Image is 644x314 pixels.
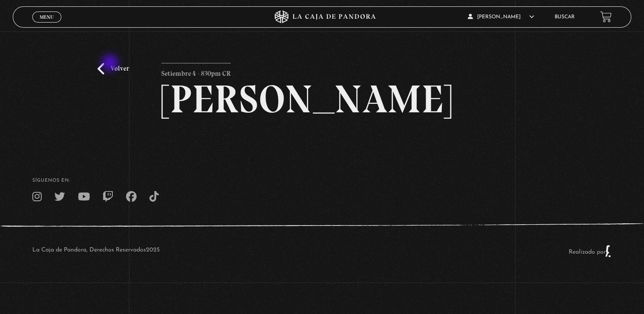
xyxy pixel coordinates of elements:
h2: [PERSON_NAME] [161,80,483,119]
span: [PERSON_NAME] [468,14,534,20]
a: Volver [97,63,129,74]
a: Realizado por [568,249,612,255]
h4: SÍguenos en: [32,178,612,183]
span: Cerrar [37,22,57,28]
a: View your shopping cart [600,11,612,23]
p: Setiembre 4 - 830pm CR [161,63,231,80]
a: Buscar [555,14,575,20]
p: La Caja de Pandora, Derechos Reservados 2025 [32,245,160,257]
span: Menu [40,14,54,20]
